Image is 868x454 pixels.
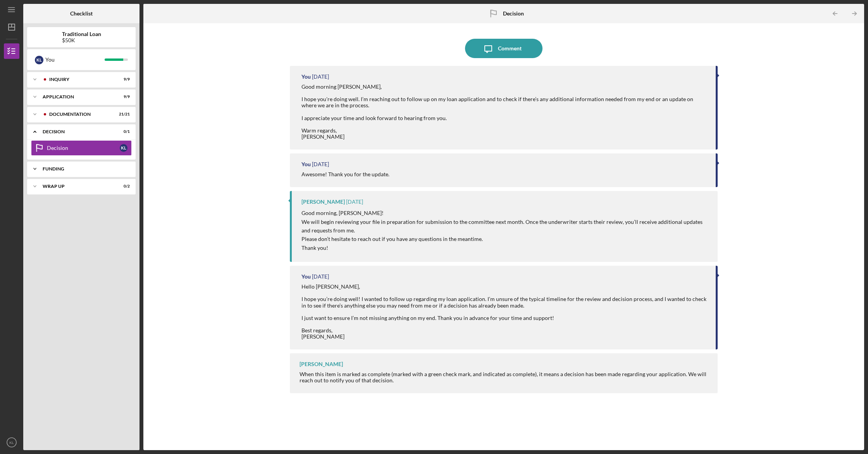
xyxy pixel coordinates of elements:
[43,95,110,99] div: Application
[43,129,110,134] div: Decision
[465,39,542,58] button: Comment
[301,273,311,280] div: You
[43,184,110,189] div: Wrap up
[49,112,110,117] div: Documentation
[116,95,130,99] div: 9 / 9
[31,140,132,156] a: DecisionKL
[116,112,130,117] div: 21 / 21
[62,37,101,43] div: $50K
[47,145,120,151] div: Decision
[116,184,130,189] div: 0 / 2
[312,273,329,280] time: 2025-06-25 11:14
[503,10,524,17] b: Decision
[301,244,710,252] p: Thank you!
[70,10,93,17] b: Checklist
[301,161,311,167] div: You
[498,39,522,58] div: Comment
[301,199,345,205] div: [PERSON_NAME]
[49,77,110,82] div: Inquiry
[116,77,130,82] div: 9 / 9
[45,53,105,66] div: You
[300,371,710,383] div: When this item is marked as complete (marked with a green check mark, and indicated as complete),...
[35,56,43,64] div: K L
[43,167,126,171] div: Funding
[62,31,101,37] b: Traditional Loan
[120,144,127,152] div: K L
[301,235,710,243] p: Please don’t hesitate to reach out if you have any questions in the meantime.
[301,284,708,340] div: Hello [PERSON_NAME], I hope you’re doing well! I wanted to follow up regarding my loan applicatio...
[301,209,710,217] p: Good morning, [PERSON_NAME]!
[301,218,710,235] p: We will begin reviewing your file in preparation for submission to the committee next month. Once...
[301,74,311,80] div: You
[346,199,363,205] time: 2025-06-27 12:11
[116,129,130,134] div: 0 / 1
[300,361,343,367] div: [PERSON_NAME]
[301,171,389,177] div: Awesome! Thank you for the update.
[9,440,14,445] text: KL
[312,161,329,167] time: 2025-06-27 12:34
[4,435,19,450] button: KL
[301,84,708,140] div: Good morning [PERSON_NAME], I hope you're doing well. I’m reaching out to follow up on my loan ap...
[312,74,329,80] time: 2025-07-18 13:20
